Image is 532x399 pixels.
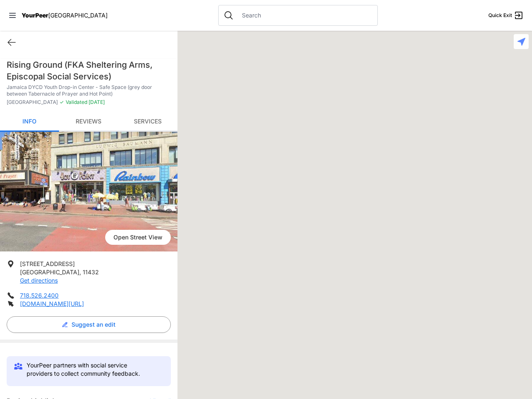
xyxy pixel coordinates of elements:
[7,84,171,97] p: Jamaica DYCD Youth Drop-in Center - Safe Space (grey door between Tabernacle of Prayer and Hot Po...
[20,292,59,299] a: 718.526.2400
[71,320,116,329] span: Suggest an edit
[48,12,108,19] span: [GEOGRAPHIC_DATA]
[118,112,177,132] a: Services
[488,12,512,19] span: Quick Exit
[488,10,524,20] a: Quick Exit
[7,99,58,106] span: [GEOGRAPHIC_DATA]
[22,12,48,19] span: YourPeer
[59,99,64,106] span: ✓
[87,99,105,105] span: [DATE]
[7,316,171,333] button: Suggest an edit
[66,99,87,105] span: Validated
[105,230,171,245] span: Open Street View
[27,361,154,378] p: YourPeer partners with social service providers to collect community feedback.
[237,11,372,20] input: Search
[83,268,99,276] span: 11432
[79,268,81,276] span: ,
[7,59,171,82] h1: Rising Ground (FKA Sheltering Arms, Episcopal Social Services)
[20,260,75,267] span: [STREET_ADDRESS]
[20,268,79,276] span: [GEOGRAPHIC_DATA]
[59,112,118,132] a: Reviews
[22,13,108,18] a: YourPeer[GEOGRAPHIC_DATA]
[20,300,84,307] a: [DOMAIN_NAME][URL]
[20,277,58,284] a: Get directions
